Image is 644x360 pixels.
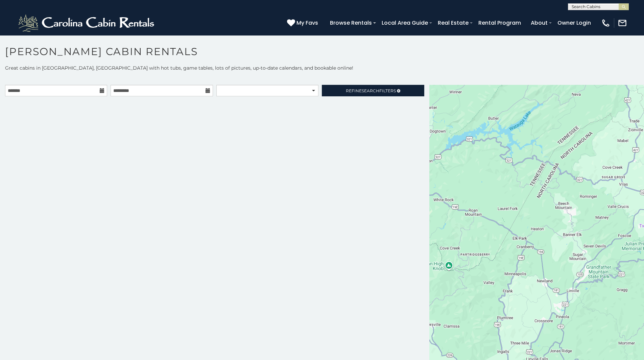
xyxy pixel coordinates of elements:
[434,17,472,29] a: Real Estate
[296,19,318,27] span: My Favs
[287,19,320,27] a: My Favs
[327,17,375,29] a: Browse Rentals
[346,88,396,93] span: Refine Filters
[17,13,157,33] img: White-1-2.png
[322,85,424,96] a: RefineSearchFilters
[362,88,379,93] span: Search
[554,17,594,29] a: Owner Login
[527,17,551,29] a: About
[618,18,627,28] img: mail-regular-white.png
[475,17,524,29] a: Rental Program
[378,17,431,29] a: Local Area Guide
[601,18,611,28] img: phone-regular-white.png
